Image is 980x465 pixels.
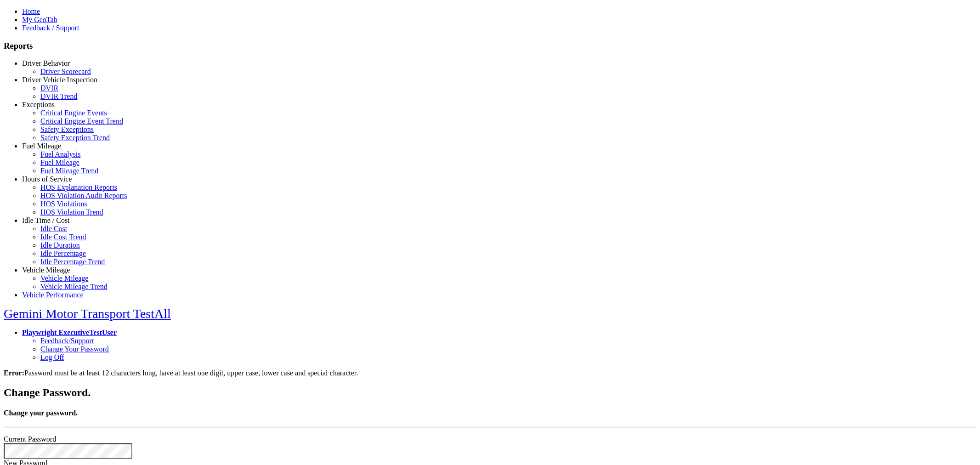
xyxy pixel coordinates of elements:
[40,167,98,175] a: Fuel Mileage Trend
[22,266,70,274] a: Vehicle Mileage
[22,175,72,183] a: Hours of Service
[40,125,94,133] a: Safety Exceptions
[40,250,86,257] a: Idle Percentage
[40,159,79,166] a: Fuel Mileage
[4,369,24,377] b: Error:
[40,150,81,158] a: Fuel Analysis
[40,84,58,92] a: DVIR
[40,208,103,216] a: HOS Violation Trend
[40,183,117,191] a: HOS Explanation Reports
[4,306,171,321] a: Gemini Motor Transport TestAll
[4,435,56,443] label: Current Password
[40,353,64,361] a: Log Off
[40,274,88,282] a: Vehicle Mileage
[40,68,91,75] a: Driver Scorecard
[4,41,976,51] h3: Reports
[40,109,107,117] a: Critical Engine Events
[40,283,108,290] a: Vehicle Mileage Trend
[40,134,110,142] a: Safety Exception Trend
[40,192,127,199] a: HOS Violation Audit Reports
[40,345,109,353] a: Change Your Password
[40,337,94,345] a: Feedback/Support
[22,59,70,67] a: Driver Behavior
[40,225,67,232] a: Idle Cost
[22,142,61,150] a: Fuel Mileage
[40,258,105,266] a: Idle Percentage Trend
[4,386,976,399] h2: Change Password.
[22,101,55,108] a: Exceptions
[22,7,40,15] a: Home
[4,409,976,417] h4: Change your password.
[40,241,80,249] a: Idle Duration
[22,329,117,336] a: Playwright ExecutiveTestUser
[40,200,87,208] a: HOS Violations
[22,291,84,299] a: Vehicle Performance
[22,16,57,23] a: My GeoTab
[4,369,976,377] div: Password must be at least 12 characters long, have at least one digit, upper case, lower case and...
[40,233,86,241] a: Idle Cost Trend
[22,216,70,224] a: Idle Time / Cost
[40,117,123,125] a: Critical Engine Event Trend
[22,24,79,32] a: Feedback / Support
[40,92,77,100] a: DVIR Trend
[22,76,97,84] a: Driver Vehicle Inspection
